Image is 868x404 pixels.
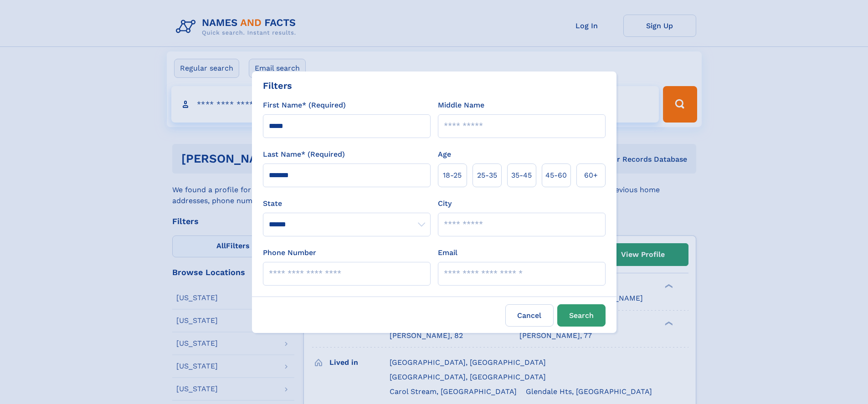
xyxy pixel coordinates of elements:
span: 25‑35 [477,170,497,181]
span: 45‑60 [545,170,567,181]
label: State [263,198,431,209]
label: Last Name* (Required) [263,149,345,160]
label: City [438,198,452,209]
div: Filters [263,79,292,92]
button: Search [557,304,606,327]
label: Middle Name [438,100,484,111]
label: Email [438,247,457,258]
span: 35‑45 [511,170,532,181]
label: First Name* (Required) [263,100,346,111]
span: 18‑25 [443,170,462,181]
label: Cancel [505,304,554,327]
label: Phone Number [263,247,316,258]
label: Age [438,149,451,160]
span: 60+ [584,170,598,181]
